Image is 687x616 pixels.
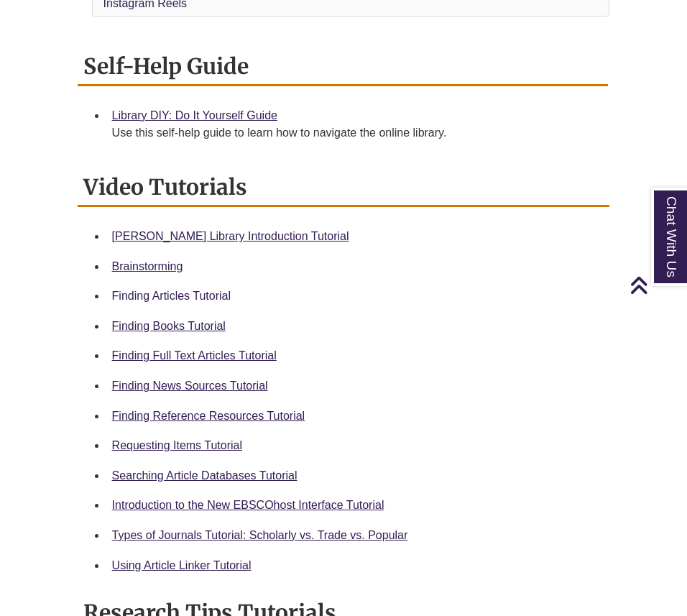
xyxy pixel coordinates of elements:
[112,529,408,541] a: Types of Journals Tutorial: Scholarly vs. Trade vs. Popular
[112,109,277,121] a: Library DIY: Do It Yourself Guide
[78,48,609,86] h2: Self-Help Guide
[112,290,231,302] a: Finding Articles Tutorial
[112,260,183,272] a: Brainstorming
[112,124,597,142] div: Use this self-help guide to learn how to navigate the online library.
[112,410,305,422] a: Finding Reference Resources Tutorial
[112,499,384,511] a: Introduction to the New EBSCOhost Interface Tutorial
[112,439,242,451] a: Requesting Items Tutorial
[112,230,349,242] a: [PERSON_NAME] Library Introduction Tutorial
[630,275,683,295] a: Back to Top
[112,469,298,482] a: Searching Article Databases Tutorial
[112,320,226,332] a: Finding Books Tutorial
[112,349,277,362] a: Finding Full Text Articles Tutorial
[112,559,252,571] a: Using Article Linker Tutorial
[112,380,268,392] a: Finding News Sources Tutorial
[78,169,610,207] h2: Video Tutorials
